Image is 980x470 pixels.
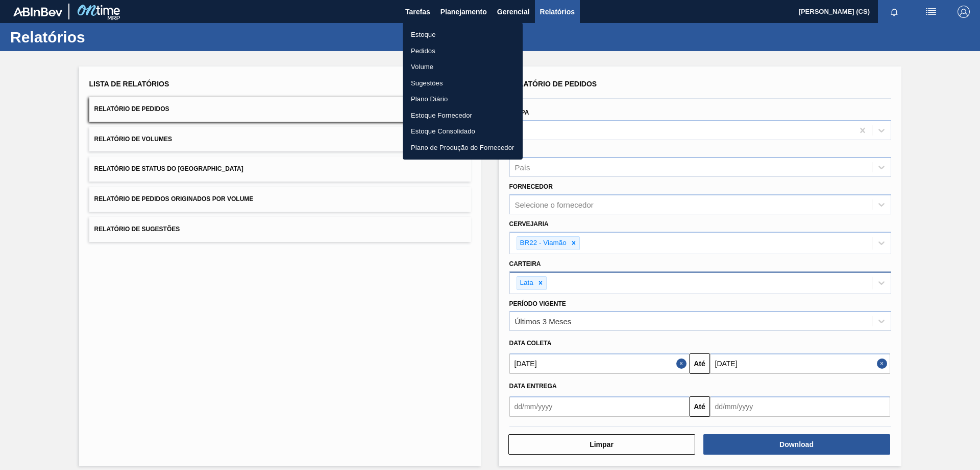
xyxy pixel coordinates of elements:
a: Volume [403,59,523,75]
a: Sugestões [403,75,523,92]
a: Estoque Consolidado [403,123,523,140]
a: Pedidos [403,43,523,59]
a: Estoque Fornecedor [403,107,523,124]
a: Plano de Produção do Fornecedor [403,140,523,156]
a: Estoque [403,27,523,43]
a: Plano Diário [403,91,523,107]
